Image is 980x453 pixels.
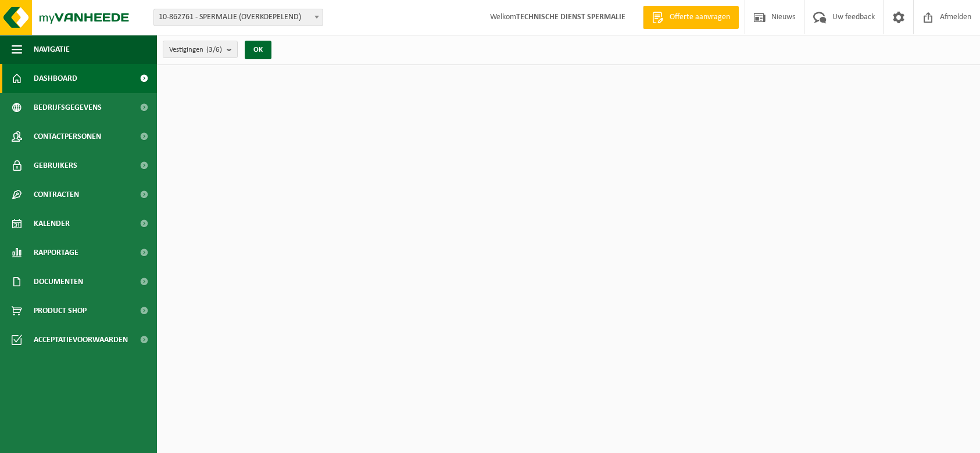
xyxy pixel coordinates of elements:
iframe: chat widget [6,427,194,453]
span: Navigatie [34,35,70,64]
a: Offerte aanvragen [643,6,739,29]
span: Kalender [34,209,70,238]
strong: TECHNISCHE DIENST SPERMALIE [516,13,625,21]
span: Product Shop [34,296,87,325]
span: Contracten [34,180,79,209]
span: Bedrijfsgegevens [34,93,102,122]
span: 10-862761 - SPERMALIE (OVERKOEPELEND) [153,9,323,26]
button: OK [245,41,271,59]
span: Contactpersonen [34,122,101,151]
span: 10-862761 - SPERMALIE (OVERKOEPELEND) [154,9,323,26]
span: Offerte aanvragen [667,12,733,23]
span: Gebruikers [34,151,77,180]
span: Documenten [34,267,83,296]
span: Rapportage [34,238,78,267]
span: Acceptatievoorwaarden [34,325,128,354]
count: (3/6) [206,46,222,53]
span: Vestigingen [169,41,222,59]
span: Dashboard [34,64,77,93]
button: Vestigingen(3/6) [163,41,238,58]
